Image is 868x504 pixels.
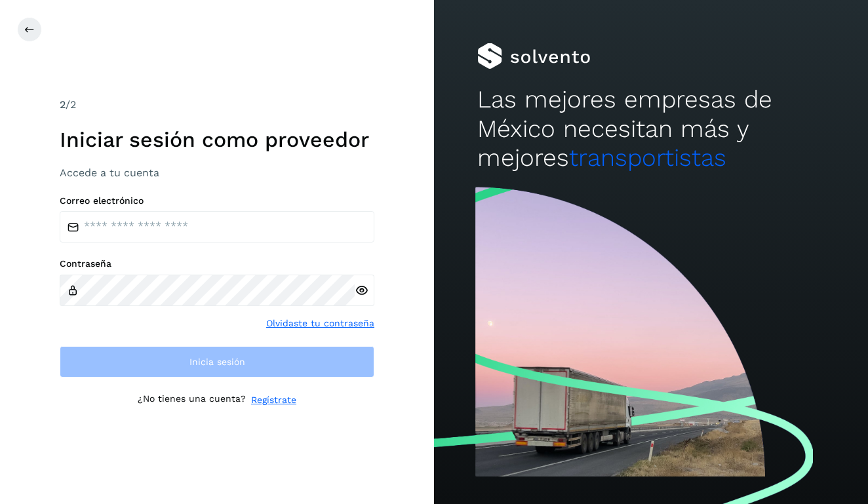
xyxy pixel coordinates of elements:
[60,97,374,113] div: /2
[60,258,374,269] label: Contraseña
[266,317,374,330] a: Olvidaste tu contraseña
[189,357,245,366] span: Inicia sesión
[60,346,374,378] button: Inicia sesión
[569,144,726,172] span: transportistas
[138,393,246,407] p: ¿No tienes una cuenta?
[60,127,374,152] h1: Iniciar sesión como proveedor
[60,98,66,111] span: 2
[477,85,825,172] h2: Las mejores empresas de México necesitan más y mejores
[251,393,296,407] a: Regístrate
[60,166,374,179] h3: Accede a tu cuenta
[60,195,374,206] label: Correo electrónico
